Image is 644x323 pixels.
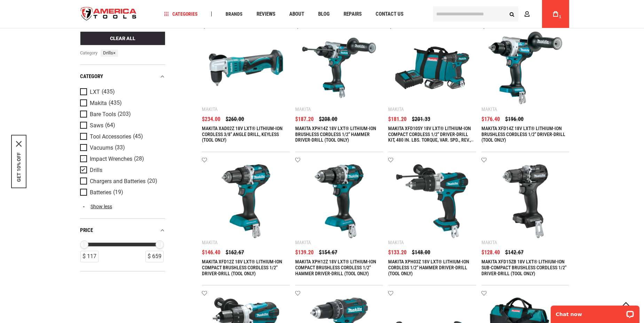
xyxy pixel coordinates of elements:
button: GET 10% OFF [16,152,22,182]
div: Makita [388,106,404,112]
span: Brands [226,12,243,16]
a: Batteries (19) [80,189,164,196]
div: Makita [481,240,497,245]
a: Makita (435) [80,99,164,107]
span: $234.00 [202,117,220,122]
span: Makita [90,100,107,106]
a: Tool Accessories (45) [80,133,164,141]
div: Makita [388,240,404,245]
a: Drills [80,166,164,174]
span: (45) [133,134,143,140]
span: category [80,50,98,57]
span: $201.33 [412,117,430,122]
span: Contact Us [376,12,403,17]
span: $142.67 [505,250,524,255]
span: $128.40 [481,250,500,255]
span: (435) [109,100,122,106]
span: Reviews [257,12,275,17]
a: Blog [315,9,333,19]
span: 1 [559,15,561,19]
button: Close [16,141,22,147]
div: Makita [202,240,218,245]
span: (28) [134,156,144,162]
a: MAKITA XFD15ZB 18V LXT® LITHIUM-ION SUB-COMPACT BRUSHLESS CORDLESS 1/2" DRIVER-DRILL (TOOL ONLY) [481,259,566,276]
div: Makita [481,106,497,112]
div: $ 117 [80,251,99,262]
span: About [289,12,304,17]
div: price [80,226,165,235]
span: Categories [164,12,198,16]
span: (20) [147,178,157,184]
span: $146.40 [202,250,220,255]
img: MAKITA XFD10SY 18V LXT® LITHIUM-ION COMPACT CORDLESS 1/2 [395,31,469,105]
div: Makita [295,240,311,245]
span: (203) [118,111,131,117]
a: Show less [80,203,165,210]
a: MAKITA XFD10SY 18V LXT® LITHIUM-ION COMPACT CORDLESS 1/2" DRIVER-DRILL KIT, 480 IN. LBS. TORQUE, ... [388,126,474,149]
span: $148.00 [412,250,430,255]
div: Product Filters [80,65,165,271]
a: Impact Wrenches (28) [80,155,164,163]
img: MAKITA XAD02Z 18V LXT® LITHIUM-ION CORDLESS 3/8 [209,31,283,105]
button: Search [505,7,518,21]
span: $196.00 [505,117,524,122]
span: $208.00 [319,117,337,122]
span: (435) [102,89,115,95]
img: MAKITA XPH03Z 18V LXT® LITHIUM-ION CORDLESS 1/2 [395,164,469,239]
a: Reviews [253,9,278,19]
a: Vacuums (33) [80,144,164,152]
img: MAKITA XFD15ZB 18V LXT® LITHIUM-ION SUB-COMPACT BRUSHLESS CORDLESS 1/2 [488,164,563,239]
img: MAKITA XPH14Z 18V LXT® LITHIUM-ION BRUSHLESS CORDLESS 1/2 [302,31,376,105]
div: $ 659 [146,251,164,262]
span: $181.20 [388,117,407,122]
span: $176.40 [481,117,500,122]
a: Bare Tools (203) [80,111,164,118]
a: Brands [222,9,246,19]
span: Repairs [344,12,362,17]
img: America Tools [75,1,142,27]
svg: close icon [16,141,22,147]
span: $162.67 [226,250,244,255]
img: MAKITA XFD14Z 18V LXT® LITHIUM-ION BRUSHLESS CORDLESS 1/2 [488,31,563,105]
iframe: LiveChat chat widget [546,301,644,323]
img: MAKITA XPH12Z 18V LXT® LITHIUM-ION COMPACT BRUSHLESS CORDLESS 1/2 [302,164,376,239]
span: (33) [115,145,125,151]
a: MAKITA XAD02Z 18V LXT® LITHIUM-ION CORDLESS 3/8" ANGLE DRILL, KEYLESS (TOOL ONLY) [202,126,283,143]
span: $154.67 [319,250,337,255]
a: About [286,9,307,19]
span: $133.20 [388,250,407,255]
a: Categories [161,9,201,19]
span: Chargers and Batteries [90,178,146,185]
a: Contact Us [372,9,407,19]
span: Drills [90,167,102,173]
a: Chargers and Batteries (20) [80,178,164,185]
a: MAKITA XFD14Z 18V LXT® LITHIUM-ION BRUSHLESS CORDLESS 1/2" DRIVER-DRILL (TOOL ONLY) [481,126,565,143]
a: Saws (64) [80,122,164,129]
a: MAKITA XPH14Z 18V LXT® LITHIUM-ION BRUSHLESS CORDLESS 1/2" HAMMER DRIVER-DRILL (TOOL ONLY) [295,126,376,143]
span: LXT [90,89,100,95]
a: MAKITA XFD12Z 18V LXT® LITHIUM-ION COMPACT BRUSHLESS CORDLESS 1/2" DRIVER-DRILL (TOOL ONLY) [202,259,282,276]
span: (19) [113,189,123,195]
span: $187.20 [295,117,314,122]
div: category [80,72,165,81]
span: (64) [105,122,115,128]
span: Tool Accessories [90,134,131,140]
span: × [113,50,116,55]
img: MAKITA XFD12Z 18V LXT® LITHIUM-ION COMPACT BRUSHLESS CORDLESS 1/2 [209,164,283,239]
a: LXT (435) [80,88,164,96]
span: $139.20 [295,250,314,255]
span: Saws [90,122,103,129]
a: Repairs [340,9,365,19]
span: Impact Wrenches [90,156,132,162]
a: MAKITA XPH03Z 18V LXT® LITHIUM-ION CORDLESS 1/2" HAMMER DRIVER-DRILL (TOOL ONLY) [388,259,469,276]
span: Bare Tools [90,111,116,118]
span: Batteries [90,189,111,196]
span: Vacuums [90,145,113,151]
a: store logo [75,1,142,27]
button: Clear All [80,31,165,45]
a: MAKITA XPH12Z 18V LXT® LITHIUM-ION COMPACT BRUSHLESS CORDLESS 1/2" HAMMER DRIVER-DRILL (TOOL ONLY) [295,259,376,276]
span: Blog [318,12,330,17]
div: Makita [295,106,311,112]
